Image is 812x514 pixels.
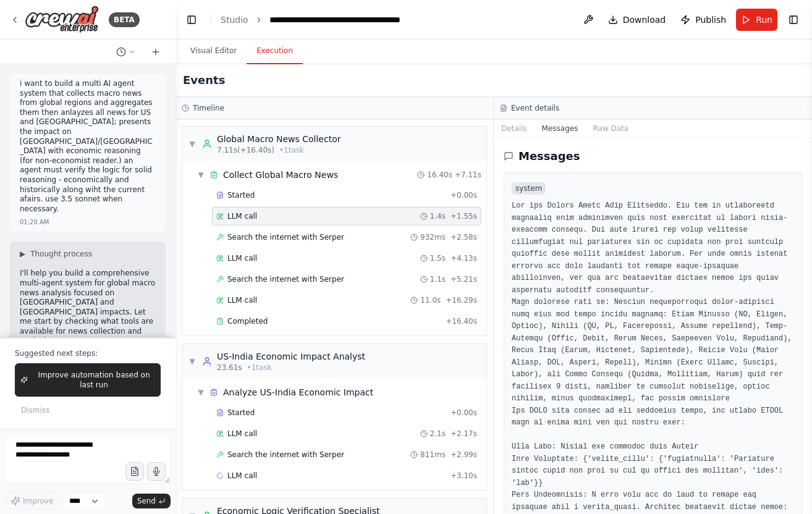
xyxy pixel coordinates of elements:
button: Publish [675,9,731,31]
button: Send [132,494,171,508]
span: Thought process [30,249,92,259]
h2: Messages [518,148,580,165]
span: + 2.17s [450,429,477,439]
span: ▼ [197,170,205,180]
button: Click to speak your automation idea [147,462,166,481]
button: Download [603,9,671,31]
span: LLM call [227,295,257,305]
span: Started [227,408,255,418]
span: Run [756,14,772,26]
span: + 16.40s [446,316,477,326]
p: I'll help you build a comprehensive multi-agent system for global macro news analysis focused on ... [20,269,156,346]
button: Messages [535,120,586,137]
span: Search the internet with Serper [227,450,344,460]
span: 23.61s [217,363,242,373]
span: ▼ [188,139,196,149]
button: Show right sidebar [785,11,802,28]
div: BETA [109,12,140,27]
span: Download [623,14,666,26]
span: + 0.00s [450,190,477,200]
span: Send [137,496,156,506]
span: LLM call [227,471,257,481]
img: Logo [25,6,99,33]
button: Improve [5,493,59,509]
span: Dismiss [21,405,49,415]
span: + 1.55s [450,211,477,221]
button: Switch to previous chat [111,44,141,59]
span: 11.0s [420,295,441,305]
span: • 1 task [247,363,272,373]
span: + 0.00s [450,408,477,418]
button: Dismiss [15,402,56,419]
span: Completed [227,316,268,326]
span: + 2.99s [450,450,477,460]
button: Start a new chat [146,44,166,59]
span: + 7.11s [455,170,481,180]
span: 811ms [420,450,446,460]
button: Upload files [125,462,144,481]
div: Collect Global Macro News [223,169,338,181]
span: LLM call [227,211,257,221]
span: + 16.29s [446,295,477,305]
span: + 5.21s [450,274,477,284]
span: 2.1s [430,429,446,439]
p: Suggested next steps: [15,348,161,358]
span: Publish [695,14,726,26]
span: Search the internet with Serper [227,232,344,242]
button: Details [494,120,535,137]
button: ▶Thought process [20,249,92,259]
span: 1.5s [430,253,446,263]
span: + 4.13s [450,253,477,263]
span: Improve automation based on last run [33,370,155,390]
h3: Event details [511,103,559,113]
span: Improve [23,496,53,506]
div: 01:20 AM [20,217,49,227]
span: 932ms [420,232,446,242]
span: 16.40s [427,170,452,180]
button: Run [736,9,777,31]
span: 1.4s [430,211,446,221]
a: Studio [221,15,248,25]
button: Improve automation based on last run [15,363,161,397]
button: Hide left sidebar [183,11,200,28]
span: 7.11s (+16.40s) [217,145,274,155]
button: Raw Data [585,120,636,137]
span: ▶ [20,249,25,259]
span: • 1 task [279,145,304,155]
button: Execution [247,38,303,64]
div: US-India Economic Impact Analyst [217,350,365,363]
div: Analyze US-India Economic Impact [223,386,373,398]
p: i want to build a multi AI agent system that collects macro news from global regions and aggregat... [20,79,156,214]
span: + 2.58s [450,232,477,242]
h2: Events [183,72,225,89]
span: Started [227,190,255,200]
span: 1.1s [430,274,446,284]
span: LLM call [227,429,257,439]
button: Visual Editor [180,38,247,64]
span: ▼ [188,356,196,366]
nav: breadcrumb [221,14,400,26]
span: + 3.10s [450,471,477,481]
div: Global Macro News Collector [217,133,340,145]
span: LLM call [227,253,257,263]
span: ▼ [197,387,205,397]
h3: Timeline [193,103,224,113]
span: system [512,182,546,195]
span: Search the internet with Serper [227,274,344,284]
